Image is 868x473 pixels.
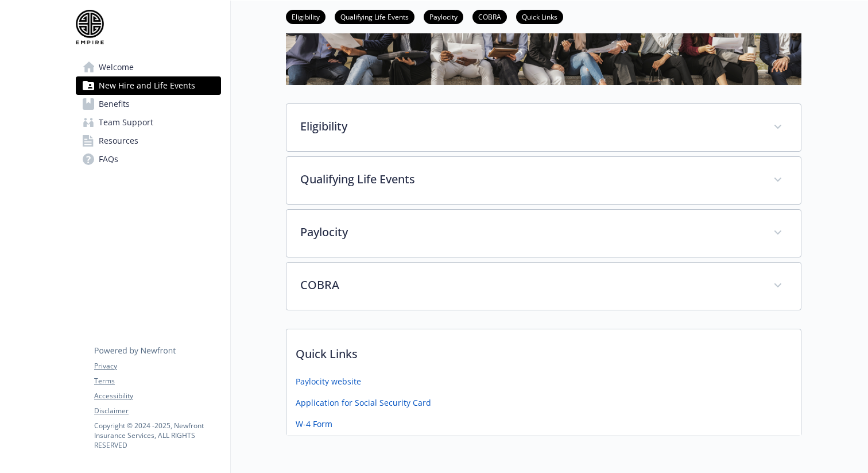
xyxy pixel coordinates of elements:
a: Welcome [76,58,221,76]
span: FAQs [99,150,118,168]
div: Paylocity [286,210,801,257]
div: Qualifying Life Events [286,157,801,204]
a: Benefits [76,95,221,113]
p: COBRA [300,276,759,294]
a: COBRA [472,11,507,22]
span: New Hire and Life Events [99,76,195,95]
a: Disclaimer [94,406,220,416]
p: Qualifying Life Events [300,171,759,188]
a: Qualifying Life Events [335,11,414,22]
a: Paylocity website [296,375,361,387]
p: Paylocity [300,224,759,241]
a: Privacy [94,361,220,371]
a: Paylocity [424,11,463,22]
a: New Hire and Life Events [76,76,221,95]
span: Welcome [99,58,134,76]
a: Resources [76,132,221,150]
p: Copyright © 2024 - 2025 , Newfront Insurance Services, ALL RIGHTS RESERVED [94,421,220,450]
span: Team Support [99,113,153,132]
a: Eligibility [286,11,325,22]
a: Application for Social Security Card [296,397,431,409]
a: Accessibility [94,391,220,401]
a: W-4 Form [296,418,332,430]
a: Quick Links [516,11,563,22]
a: FAQs [76,150,221,168]
p: Eligibility [300,118,759,135]
span: Resources [99,132,138,150]
div: Eligibility [286,104,801,151]
a: Team Support [76,113,221,132]
a: Terms [94,376,220,386]
div: COBRA [286,263,801,310]
p: Quick Links [286,329,801,372]
span: Benefits [99,95,130,113]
